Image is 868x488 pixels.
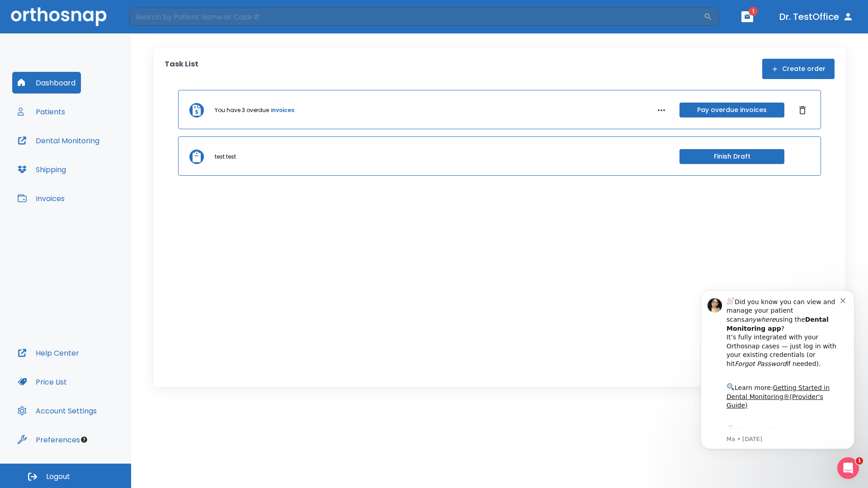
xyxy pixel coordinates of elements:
[165,59,198,79] p: Task List
[215,106,269,114] p: You have 3 overdue
[687,279,868,483] iframe: Intercom notifications message
[762,59,835,79] button: Create order
[11,7,107,26] img: Orthosnap
[12,159,71,180] button: Shipping
[215,153,236,161] p: test test
[12,371,72,393] button: Price List
[12,72,81,94] button: Dashboard
[271,106,294,114] a: invoices
[837,457,859,479] iframe: Intercom live chat
[12,429,85,450] button: Preferences
[12,342,85,364] button: Help Center
[12,188,70,209] button: Invoices
[12,130,105,151] button: Dental Monitoring
[856,457,863,465] span: 1
[129,8,703,26] input: Search by Patient Name or Case #
[795,103,810,117] button: Dismiss
[679,149,784,164] button: Finish Draft
[12,101,71,122] button: Patients
[46,472,70,482] span: Logout
[749,7,758,16] span: 1
[679,103,784,117] button: Pay overdue invoices
[12,400,102,422] button: Account Settings
[776,9,857,25] button: Dr. TestOffice
[80,436,88,444] div: Tooltip anchor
